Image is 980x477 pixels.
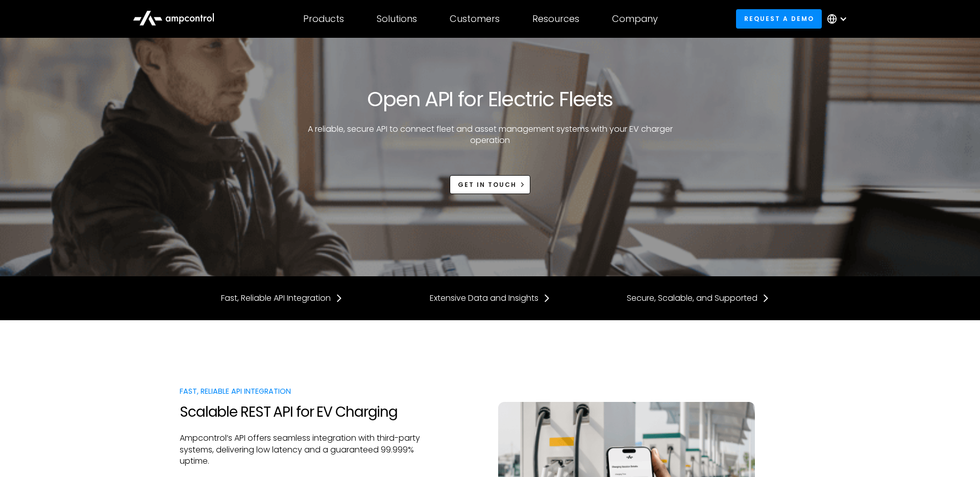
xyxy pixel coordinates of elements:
h2: Scalable REST API for EV Charging [180,403,422,421]
a: Extensive Data and Insights [430,293,551,304]
div: Get in touch [458,180,517,189]
div: Company [612,13,658,25]
div: Fast, Reliable API Integration [180,386,422,397]
div: Extensive Data and Insights [430,293,538,304]
div: Secure, Scalable, and Supported [627,293,757,304]
div: Customers [450,13,500,25]
div: Products [303,13,344,25]
div: Resources [532,13,579,25]
h1: Open API for Electric Fleets [367,87,612,111]
a: Secure, Scalable, and Supported [627,293,770,304]
div: Solutions [377,13,417,25]
a: Request a demo [736,9,822,28]
a: Fast, Reliable API Integration [221,293,343,304]
a: Get in touch [450,175,530,194]
p: Ampcontrol’s API offers seamless integration with third-party systems, delivering low latency and... [180,433,422,467]
div: Fast, Reliable API Integration [221,293,331,304]
p: A reliable, secure API to connect fleet and asset management systems with your EV charger operation [304,124,676,147]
